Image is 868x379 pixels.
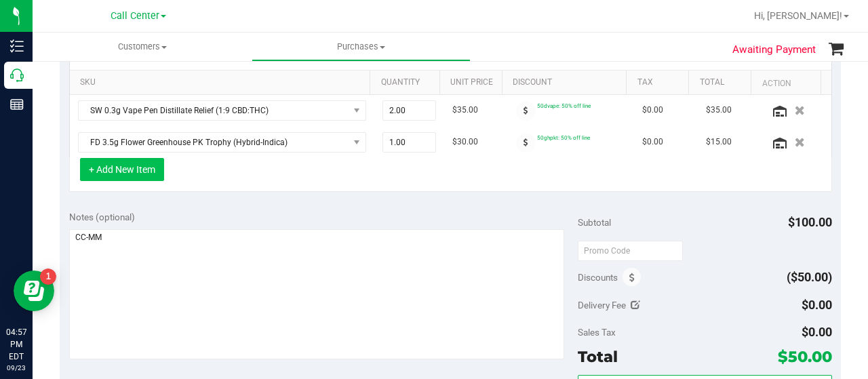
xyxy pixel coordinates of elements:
[33,33,252,61] a: Customers
[700,77,746,88] a: Total
[754,10,842,21] span: Hi, [PERSON_NAME]!
[513,77,621,88] a: Discount
[706,136,732,148] span: $15.00
[6,363,26,373] p: 09/23
[537,134,590,141] span: 50ghpkt: 50% off line
[578,265,618,290] span: Discounts
[788,215,832,229] span: $100.00
[452,136,478,148] span: $30.00
[578,347,618,366] span: Total
[642,136,663,148] span: $0.00
[732,42,816,58] span: Awaiting Payment
[33,41,252,53] span: Customers
[706,104,732,117] span: $35.00
[80,77,365,88] a: SKU
[6,326,26,363] p: 04:57 PM EDT
[802,298,832,312] span: $0.00
[252,33,471,61] a: Purchases
[252,41,470,53] span: Purchases
[10,39,24,53] inline-svg: Inventory
[78,132,366,153] span: NO DATA FOUND
[778,347,832,366] span: $50.00
[10,68,24,82] inline-svg: Call Center
[80,158,164,181] button: + Add New Item
[40,268,56,285] iframe: Resource center unread badge
[78,100,366,121] span: NO DATA FOUND
[631,300,640,310] i: Edit Delivery Fee
[642,104,663,117] span: $0.00
[452,104,478,117] span: $35.00
[578,300,626,311] span: Delivery Fee
[578,241,683,261] input: Promo Code
[637,77,684,88] a: Tax
[111,10,159,22] span: Call Center
[383,133,436,152] input: 1.00
[79,133,349,152] span: FD 3.5g Flower Greenhouse PK Trophy (Hybrid-Indica)
[10,98,24,111] inline-svg: Reports
[450,77,496,88] a: Unit Price
[383,101,436,120] input: 2.00
[802,325,832,339] span: $0.00
[537,102,591,109] span: 50dvape: 50% off line
[578,217,611,228] span: Subtotal
[69,212,135,222] span: Notes (optional)
[578,327,616,338] span: Sales Tax
[751,71,820,95] th: Action
[787,270,832,284] span: ($50.00)
[79,101,349,120] span: SW 0.3g Vape Pen Distillate Relief (1:9 CBD:THC)
[14,271,54,311] iframe: Resource center
[381,77,435,88] a: Quantity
